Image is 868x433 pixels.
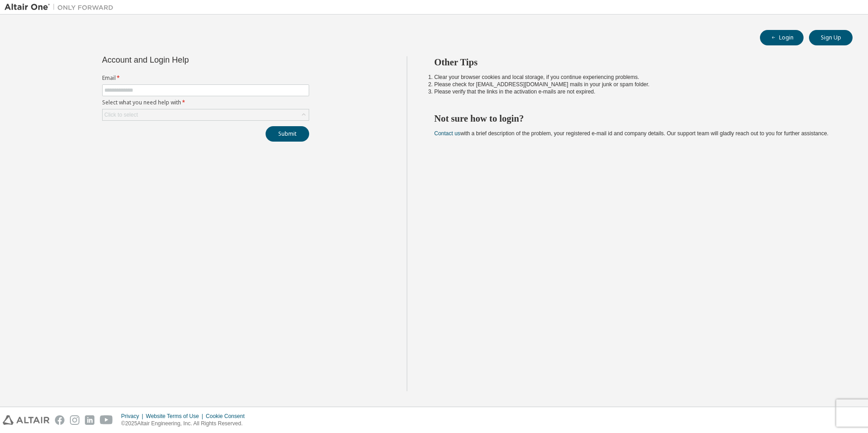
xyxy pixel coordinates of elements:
span: with a brief description of the problem, your registered e-mail id and company details. Our suppo... [434,130,829,137]
label: Email [102,74,309,82]
button: Login [760,30,804,45]
div: Privacy [121,413,146,420]
button: Submit [266,126,309,142]
h2: Not sure how to login? [434,113,837,124]
button: Sign Up [809,30,853,45]
a: Contact us [434,130,460,137]
img: instagram.svg [70,415,79,425]
img: linkedin.svg [85,415,94,425]
li: Please check for [EMAIL_ADDRESS][DOMAIN_NAME] mails in your junk or spam folder. [434,81,837,88]
h2: Other Tips [434,56,837,68]
label: Select what you need help with [102,99,309,106]
div: Cookie Consent [206,413,250,420]
div: Click to select [104,111,138,118]
li: Clear your browser cookies and local storage, if you continue experiencing problems. [434,74,837,81]
img: facebook.svg [55,415,64,425]
div: Website Terms of Use [146,413,206,420]
li: Please verify that the links in the activation e-mails are not expired. [434,88,837,95]
img: altair_logo.svg [3,415,49,425]
p: © 2025 Altair Engineering, Inc. All Rights Reserved. [121,420,250,428]
img: Altair One [5,3,118,12]
div: Account and Login Help [102,56,268,64]
img: youtube.svg [100,415,113,425]
div: Click to select [103,109,309,120]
